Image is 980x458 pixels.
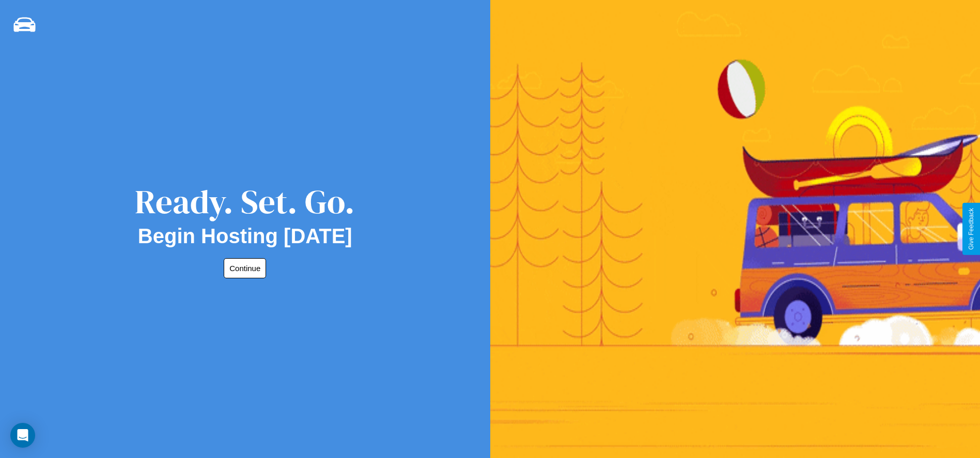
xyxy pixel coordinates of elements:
div: Open Intercom Messenger [10,423,35,448]
div: Ready. Set. Go. [135,179,355,225]
button: Continue [224,258,266,278]
h2: Begin Hosting [DATE] [138,225,352,248]
div: Give Feedback [968,208,975,250]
